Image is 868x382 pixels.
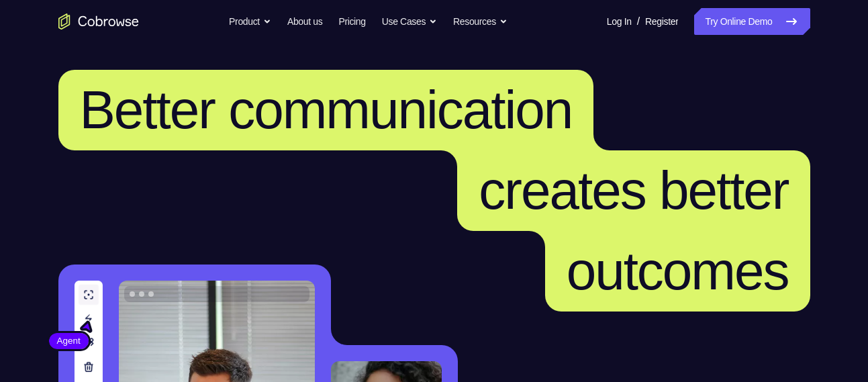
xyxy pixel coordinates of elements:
a: About us [287,8,322,35]
span: Agent [49,334,89,348]
button: Use Cases [382,8,437,35]
span: Better communication [80,80,573,140]
button: Resources [453,8,508,35]
span: creates better [479,160,788,220]
a: Register [645,8,678,35]
a: Try Online Demo [694,8,810,35]
button: Product [229,8,271,35]
a: Pricing [338,8,365,35]
a: Log In [607,8,632,35]
a: Go to the home page [58,13,139,30]
span: outcomes [567,241,789,301]
span: / [637,13,640,30]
